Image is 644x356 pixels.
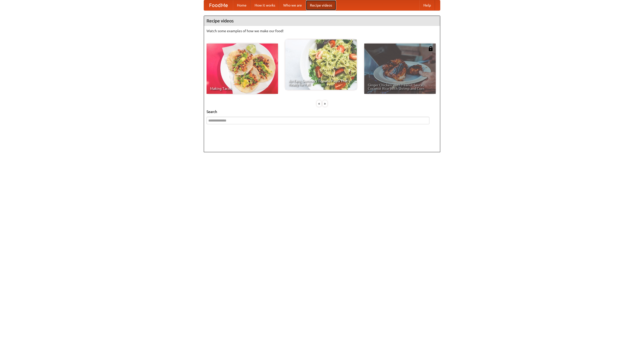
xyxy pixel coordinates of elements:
a: Home [233,0,251,10]
p: Watch some examples of how we make our food! [207,28,437,33]
a: Who we are [279,0,306,10]
h4: Recipe videos [204,16,440,26]
a: FoodMe [204,0,233,10]
a: Recipe videos [306,0,336,10]
div: » [323,100,327,107]
span: Making Tacos [210,87,274,90]
span: An Easy, Summery Tomato Pasta That's Ready for Fall [289,79,353,86]
a: An Easy, Summery Tomato Pasta That's Ready for Fall [285,39,357,90]
img: 483408.png [428,46,433,51]
a: How it works [251,0,279,10]
h5: Search [207,109,437,114]
a: Help [419,0,435,10]
a: Making Tacos [207,44,278,94]
div: « [317,100,321,107]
